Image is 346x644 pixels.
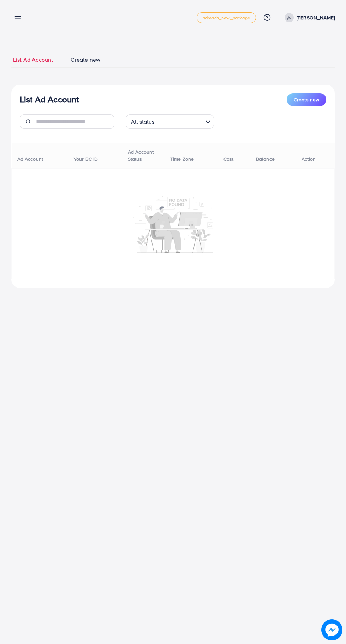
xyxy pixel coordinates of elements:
[157,115,203,127] input: Search for option
[294,96,319,103] span: Create new
[321,619,342,640] img: image
[13,56,53,64] span: List Ad Account
[203,16,250,20] span: adreach_new_package
[130,117,156,127] span: All status
[282,13,335,22] a: [PERSON_NAME]
[287,93,326,106] button: Create new
[20,94,79,105] h3: List Ad Account
[197,12,256,23] a: adreach_new_package
[71,56,100,64] span: Create new
[126,114,214,129] div: Search for option
[297,13,335,22] p: [PERSON_NAME]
